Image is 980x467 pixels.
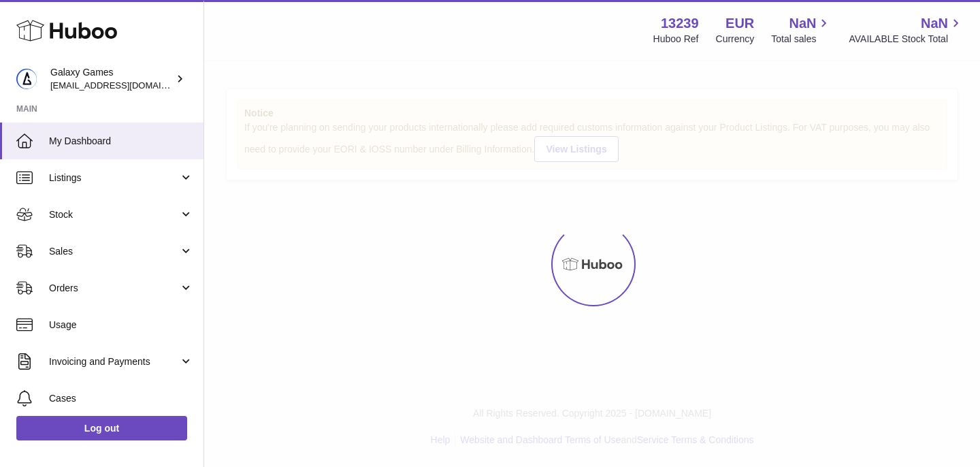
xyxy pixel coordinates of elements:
span: Orders [49,282,179,295]
span: My Dashboard [49,135,193,148]
div: Currency [716,33,755,46]
span: Total sales [771,33,832,46]
span: NaN [789,14,816,33]
span: Cases [49,392,193,405]
a: Log out [16,416,187,440]
span: Usage [49,319,193,332]
a: NaN Total sales [771,14,832,46]
span: Sales [49,245,179,258]
div: Huboo Ref [653,33,699,46]
strong: 13239 [661,14,699,33]
span: [EMAIL_ADDRESS][DOMAIN_NAME] [50,80,200,91]
span: Invoicing and Payments [49,355,179,368]
span: Stock [49,208,179,221]
div: Galaxy Games [50,66,173,92]
span: AVAILABLE Stock Total [849,33,964,46]
img: shop@backgammongalaxy.com [16,69,37,89]
a: NaN AVAILABLE Stock Total [849,14,964,46]
span: NaN [921,14,948,33]
strong: EUR [725,14,754,33]
span: Listings [49,172,179,184]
